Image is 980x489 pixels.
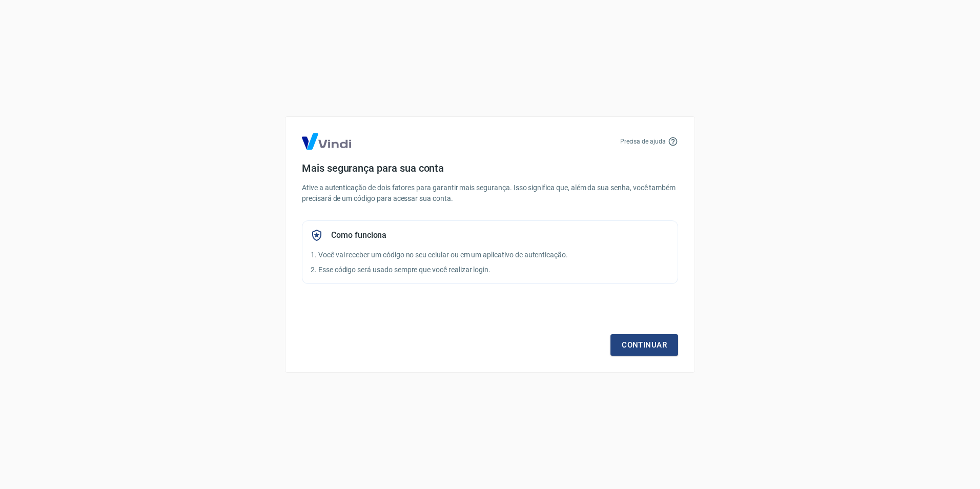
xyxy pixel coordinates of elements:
img: Logo Vind [302,133,351,150]
p: Precisa de ajuda [620,137,666,146]
p: Ative a autenticação de dois fatores para garantir mais segurança. Isso significa que, além da su... [302,182,678,204]
h4: Mais segurança para sua conta [302,162,678,174]
a: Continuar [610,334,678,356]
p: 2. Esse código será usado sempre que você realizar login. [311,264,669,275]
p: 1. Você vai receber um código no seu celular ou em um aplicativo de autenticação. [311,250,669,260]
h5: Como funciona [331,230,386,240]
